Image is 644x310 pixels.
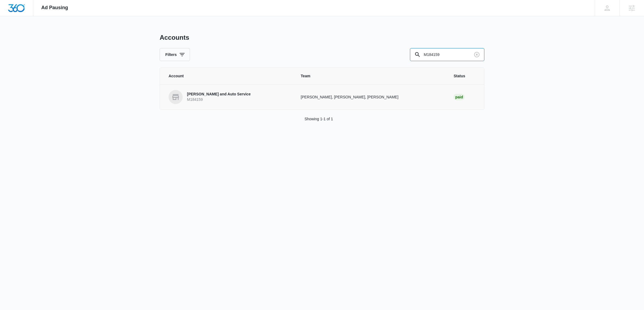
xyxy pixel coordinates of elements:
a: [PERSON_NAME] and Auto ServiceM184159 [169,90,288,104]
span: Team [301,73,441,79]
input: Search By Account Number [410,48,484,61]
button: Clear [472,50,481,59]
span: Status [454,73,475,79]
p: Showing 1-1 of 1 [304,116,333,122]
span: Ad Pausing [41,5,68,11]
p: [PERSON_NAME] and Auto Service [187,92,251,97]
h1: Accounts [160,34,189,42]
div: Paid [454,94,465,100]
span: Account [169,73,288,79]
button: Filters [160,48,190,61]
p: M184159 [187,97,251,102]
p: [PERSON_NAME], [PERSON_NAME], [PERSON_NAME] [301,94,441,100]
